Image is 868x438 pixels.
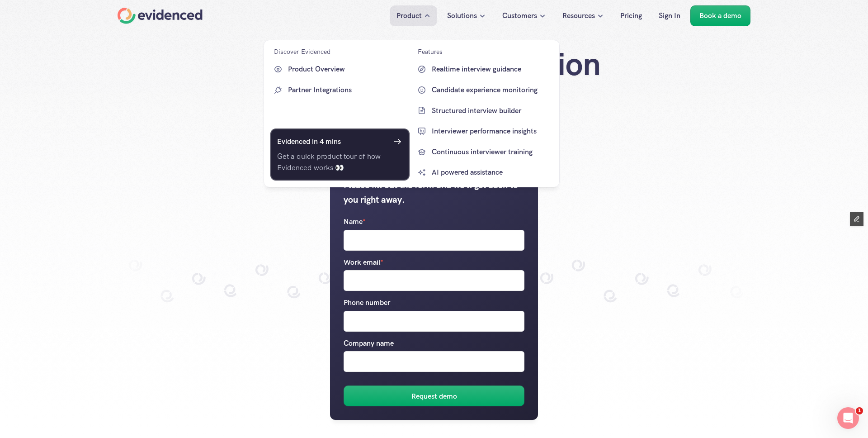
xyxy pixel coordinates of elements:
p: Pricing [620,10,642,22]
p: Discover Evidenced [274,47,330,57]
a: Interviewer performance insights [414,123,553,139]
a: Partner Integrations [270,82,410,98]
p: Structured interview builder [432,105,551,116]
a: Pricing [613,5,649,26]
p: Sign In [659,10,680,22]
span: 1 [856,407,863,414]
p: AI powered assistance [432,167,551,178]
a: Evidenced in 4 minsGet a quick product tour of how Evidenced works 👀 [270,129,410,181]
p: Product Overview [288,63,407,75]
button: Request demo [344,386,524,407]
a: Realtime interview guidance [414,61,553,77]
input: Company name [344,352,524,372]
h6: Evidenced in 4 mins [277,136,341,148]
a: Home [118,8,203,24]
p: Work email [344,257,383,268]
a: Product Overview [270,61,410,77]
a: Continuous interviewer training [414,144,553,160]
p: Interviewer performance insights [432,125,551,137]
p: Continuous interviewer training [432,146,551,158]
input: Work email* [344,270,524,291]
a: Book a demo [690,5,750,26]
p: Get a quick product tour of how Evidenced works 👀 [277,151,403,174]
p: Company name [344,338,394,349]
a: Sign In [652,5,687,26]
p: Resources [562,10,595,22]
a: Structured interview builder [414,102,553,119]
h6: Request demo [411,390,457,402]
h5: Please fill out the form and we'll get back to you right away. [344,178,524,207]
button: Edit Framer Content [850,212,863,226]
h1: See Evidenced in action [253,45,615,83]
p: Features [418,47,443,57]
p: Candidate experience monitoring [432,84,551,96]
p: Phone number [344,297,390,309]
a: Candidate experience monitoring [414,82,553,98]
p: Realtime interview guidance [432,63,551,75]
p: Book a demo [699,10,741,22]
input: Name* [344,230,524,251]
p: Customers [502,10,537,22]
p: Partner Integrations [288,84,407,96]
a: AI powered assistance [414,164,553,181]
p: Solutions [447,10,477,22]
p: Name [344,216,366,228]
p: Product [396,10,422,22]
input: Phone number [344,311,524,332]
iframe: Intercom live chat [837,407,859,429]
